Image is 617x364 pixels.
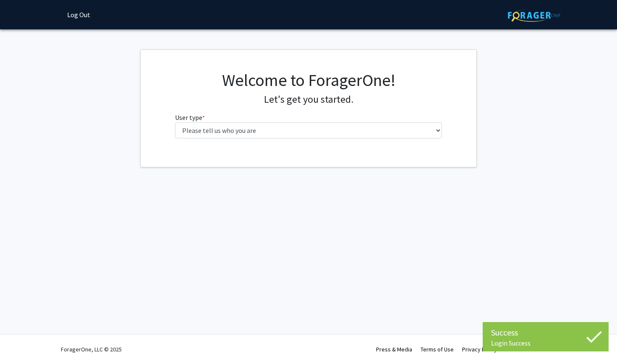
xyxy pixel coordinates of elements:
a: Privacy Policy [462,346,497,353]
img: ForagerOne Logo [508,9,560,22]
div: ForagerOne, LLC © 2025 [61,335,122,364]
a: Terms of Use [421,346,454,353]
h1: Welcome to ForagerOne! [175,70,442,90]
label: User type [175,112,205,122]
a: Press & Media [376,346,412,353]
div: Login Success [491,339,600,347]
div: Success [491,326,600,339]
h4: Let's get you started. [175,94,442,106]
